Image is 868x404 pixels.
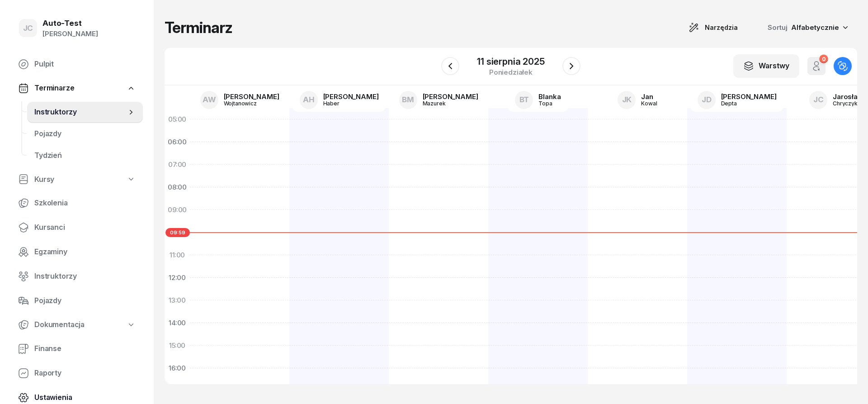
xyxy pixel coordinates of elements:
[165,266,190,289] div: 12:00
[519,96,529,104] span: BT
[680,19,746,37] button: Narzędzia
[11,241,143,263] a: Egzaminy
[292,88,386,112] a: AH[PERSON_NAME]Haber
[11,290,143,312] a: Pojazdy
[768,22,789,33] span: Sortuj
[303,96,315,104] span: AH
[392,88,486,112] a: BM[PERSON_NAME]Mazurek
[833,93,863,100] div: Jarosław
[423,100,466,106] div: Mazurek
[34,58,136,70] span: Pulpit
[323,93,379,100] div: [PERSON_NAME]
[791,23,839,32] span: Alfabetycznie
[193,88,287,112] a: AW[PERSON_NAME]Wojtanowicz
[813,96,824,104] span: JC
[641,100,657,106] div: Kowal
[705,22,738,33] span: Narzędzia
[11,266,143,287] a: Instruktorzy
[11,338,143,360] a: Finanse
[165,153,190,176] div: 07:00
[702,96,712,104] span: JD
[27,123,143,145] a: Pojazdy
[11,192,143,214] a: Szkolenia
[34,271,136,282] span: Instruktorzy
[622,96,632,104] span: JK
[11,314,143,335] a: Dokumentacja
[807,57,826,75] button: 0
[165,244,190,266] div: 11:00
[165,312,190,334] div: 14:00
[224,93,279,100] div: [PERSON_NAME]
[721,100,764,106] div: Depta
[11,169,143,190] a: Kursy
[757,18,857,37] button: Sortuj Alfabetycznie
[323,100,367,106] div: Haber
[641,93,657,100] div: Jan
[165,334,190,357] div: 15:00
[165,228,190,237] span: 09:59
[27,145,143,166] a: Tydzień
[690,88,784,112] a: JD[PERSON_NAME]Depta
[27,101,143,123] a: Instruktorzy
[11,78,143,99] a: Terminarze
[34,82,74,94] span: Terminarze
[610,88,664,112] a: JKJanKowal
[402,96,414,104] span: BM
[34,295,136,307] span: Pojazdy
[833,100,863,106] div: Chryczyk
[477,69,544,76] div: poniedziałek
[721,93,777,100] div: [PERSON_NAME]
[11,53,143,75] a: Pulpit
[34,222,136,233] span: Kursanci
[423,93,478,100] div: [PERSON_NAME]
[34,246,136,258] span: Egzaminy
[743,60,789,72] div: Warstwy
[733,54,799,78] button: Warstwy
[11,362,143,384] a: Raporty
[508,88,568,112] a: BTBlankaTopa
[34,367,136,379] span: Raporty
[34,106,127,118] span: Instruktorzy
[23,24,33,32] span: JC
[165,289,190,312] div: 13:00
[538,93,561,100] div: Blanka
[34,392,136,404] span: Ustawienia
[165,221,190,244] div: 10:00
[477,57,544,66] div: 11 sierpnia 2025
[538,100,561,106] div: Topa
[34,343,136,355] span: Finanse
[34,128,136,140] span: Pojazdy
[203,96,216,104] span: AW
[165,108,190,131] div: 05:00
[11,217,143,238] a: Kursanci
[224,100,267,106] div: Wojtanowicz
[165,199,190,221] div: 09:00
[165,19,232,36] h1: Terminarz
[34,174,54,185] span: Kursy
[34,197,136,209] span: Szkolenia
[165,357,190,380] div: 16:00
[165,380,190,402] div: 17:00
[42,28,98,40] div: [PERSON_NAME]
[42,19,98,27] div: Auto-Test
[819,55,828,63] div: 0
[34,319,85,331] span: Dokumentacja
[165,176,190,199] div: 08:00
[34,150,136,162] span: Tydzień
[165,131,190,153] div: 06:00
